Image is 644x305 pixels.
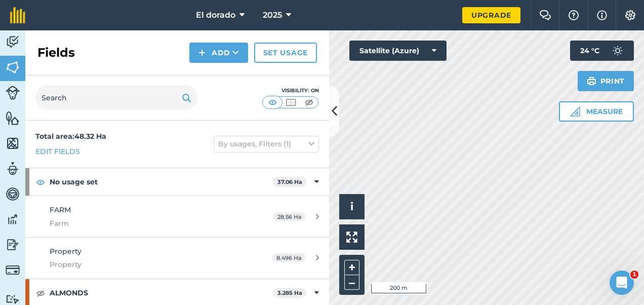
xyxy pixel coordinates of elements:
[277,289,302,296] strong: 3.285 Ha
[346,232,357,243] img: Four arrows, one pointing top left, one top right, one bottom right and the last bottom left
[37,45,75,61] h2: Fields
[214,136,319,152] button: By usages, Filters (1)
[6,212,20,227] img: svg+xml;base64,PD94bWwgdmVyc2lvbj0iMS4wIiBlbmNvZGluZz0idXRmLTgiPz4KPCEtLSBHZW5lcmF0b3I6IEFkb2JlIE...
[570,41,634,61] button: 24 °C
[568,10,580,20] img: A question mark icon
[580,41,599,61] span: 24 ° C
[50,205,71,214] span: FARM
[462,7,520,23] a: Upgrade
[6,186,20,202] img: svg+xml;base64,PD94bWwgdmVyc2lvbj0iMS4wIiBlbmNvZGluZz0idXRmLTgiPz4KPCEtLSBHZW5lcmF0b3I6IEFkb2JlIE...
[6,136,20,151] img: svg+xml;base64,PHN2ZyB4bWxucz0iaHR0cDovL3d3dy53My5vcmcvMjAwMC9zdmciIHdpZHRoPSI1NiIgaGVpZ2h0PSI2MC...
[36,287,45,299] img: svg+xml;base64,PHN2ZyB4bWxucz0iaHR0cDovL3d3dy53My5vcmcvMjAwMC9zdmciIHdpZHRoPSIxOCIgaGVpZ2h0PSIyNC...
[263,9,282,21] span: 2025
[35,86,197,110] input: Search
[25,196,329,237] a: FARMFarm28.56 Ha
[344,260,359,275] button: +
[344,275,359,290] button: –
[254,43,317,63] a: Set usage
[624,10,636,20] img: A cog icon
[559,101,634,122] button: Measure
[273,212,306,221] span: 28.56 Ha
[50,168,273,196] strong: No usage set
[6,34,20,50] img: svg+xml;base64,PD94bWwgdmVyc2lvbj0iMS4wIiBlbmNvZGluZz0idXRmLTgiPz4KPCEtLSBHZW5lcmF0b3I6IEFkb2JlIE...
[262,87,319,95] div: Visibility: On
[285,97,297,107] img: svg+xml;base64,PHN2ZyB4bWxucz0iaHR0cDovL3d3dy53My5vcmcvMjAwMC9zdmciIHdpZHRoPSI1MCIgaGVpZ2h0PSI0MC...
[277,178,302,185] strong: 37.06 Ha
[36,176,45,188] img: svg+xml;base64,PHN2ZyB4bWxucz0iaHR0cDovL3d3dy53My5vcmcvMjAwMC9zdmciIHdpZHRoPSIxOCIgaGVpZ2h0PSIyNC...
[587,75,596,87] img: svg+xml;base64,PHN2ZyB4bWxucz0iaHR0cDovL3d3dy53My5vcmcvMjAwMC9zdmciIHdpZHRoPSIxOSIgaGVpZ2h0PSIyNC...
[10,7,25,23] img: fieldmargin Logo
[35,146,80,157] a: Edit fields
[597,9,607,21] img: svg+xml;base64,PHN2ZyB4bWxucz0iaHR0cDovL3d3dy53My5vcmcvMjAwMC9zdmciIHdpZHRoPSIxNyIgaGVpZ2h0PSIxNy...
[570,106,580,117] img: Ruler icon
[272,253,306,262] span: 8.496 Ha
[6,110,20,126] img: svg+xml;base64,PHN2ZyB4bWxucz0iaHR0cDovL3d3dy53My5vcmcvMjAwMC9zdmciIHdpZHRoPSI1NiIgaGVpZ2h0PSI2MC...
[50,259,240,270] span: Property
[303,97,315,107] img: svg+xml;base64,PHN2ZyB4bWxucz0iaHR0cDovL3d3dy53My5vcmcvMjAwMC9zdmciIHdpZHRoPSI1MCIgaGVpZ2h0PSI0MC...
[350,200,353,213] span: i
[539,10,551,20] img: Two speech bubbles overlapping with the left bubble in the forefront
[189,43,248,63] button: Add
[50,247,82,256] span: Property
[610,271,634,295] iframe: Intercom live chat
[266,97,279,107] img: svg+xml;base64,PHN2ZyB4bWxucz0iaHR0cDovL3d3dy53My5vcmcvMjAwMC9zdmciIHdpZHRoPSI1MCIgaGVpZ2h0PSI0MC...
[198,47,206,59] img: svg+xml;base64,PHN2ZyB4bWxucz0iaHR0cDovL3d3dy53My5vcmcvMjAwMC9zdmciIHdpZHRoPSIxNCIgaGVpZ2h0PSIyNC...
[25,168,329,196] div: No usage set37.06 Ha
[196,9,235,21] span: El dorado
[608,41,628,61] img: svg+xml;base64,PD94bWwgdmVyc2lvbj0iMS4wIiBlbmNvZGluZz0idXRmLTgiPz4KPCEtLSBHZW5lcmF0b3I6IEFkb2JlIE...
[25,238,329,279] a: PropertyProperty8.496 Ha
[6,237,20,252] img: svg+xml;base64,PD94bWwgdmVyc2lvbj0iMS4wIiBlbmNvZGluZz0idXRmLTgiPz4KPCEtLSBHZW5lcmF0b3I6IEFkb2JlIE...
[182,92,191,104] img: svg+xml;base64,PHN2ZyB4bWxucz0iaHR0cDovL3d3dy53My5vcmcvMjAwMC9zdmciIHdpZHRoPSIxOSIgaGVpZ2h0PSIyNC...
[6,60,20,75] img: svg+xml;base64,PHN2ZyB4bWxucz0iaHR0cDovL3d3dy53My5vcmcvMjAwMC9zdmciIHdpZHRoPSI1NiIgaGVpZ2h0PSI2MC...
[6,263,20,277] img: svg+xml;base64,PD94bWwgdmVyc2lvbj0iMS4wIiBlbmNvZGluZz0idXRmLTgiPz4KPCEtLSBHZW5lcmF0b3I6IEFkb2JlIE...
[578,71,634,91] button: Print
[630,271,638,279] span: 1
[349,41,447,61] button: Satellite (Azure)
[6,294,20,304] img: svg+xml;base64,PD94bWwgdmVyc2lvbj0iMS4wIiBlbmNvZGluZz0idXRmLTgiPz4KPCEtLSBHZW5lcmF0b3I6IEFkb2JlIE...
[6,86,20,100] img: svg+xml;base64,PD94bWwgdmVyc2lvbj0iMS4wIiBlbmNvZGluZz0idXRmLTgiPz4KPCEtLSBHZW5lcmF0b3I6IEFkb2JlIE...
[35,132,106,141] strong: Total area : 48.32 Ha
[6,161,20,176] img: svg+xml;base64,PD94bWwgdmVyc2lvbj0iMS4wIiBlbmNvZGluZz0idXRmLTgiPz4KPCEtLSBHZW5lcmF0b3I6IEFkb2JlIE...
[339,194,365,219] button: i
[50,218,240,229] span: Farm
